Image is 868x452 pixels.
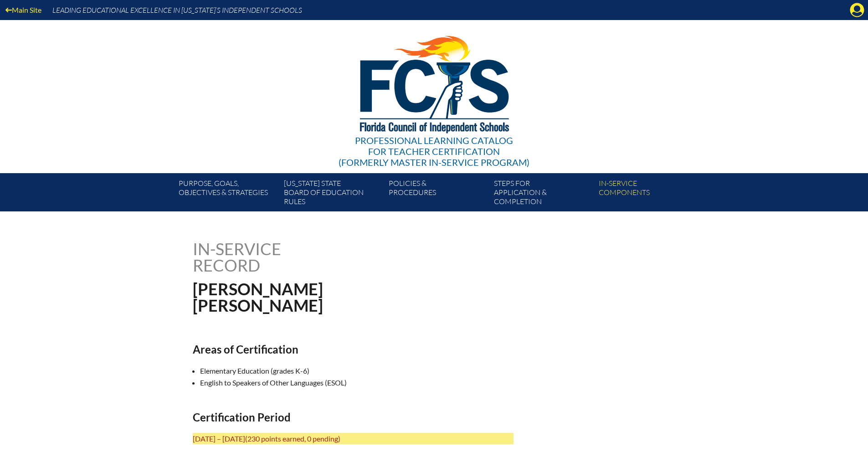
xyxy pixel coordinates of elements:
[193,281,492,313] h1: [PERSON_NAME] [PERSON_NAME]
[245,434,340,443] span: (230 points earned, 0 pending)
[193,241,376,273] h1: In-service record
[200,365,521,377] li: Elementary Education (grades K-6)
[385,177,490,211] a: Policies &Procedures
[490,177,595,211] a: Steps forapplication & completion
[340,20,528,144] img: FCISlogo221.eps
[200,377,521,389] li: English to Speakers of Other Languages (ESOL)
[193,411,514,424] h2: Certification Period
[339,135,529,168] div: Professional Learning Catalog (formerly Master In-service Program)
[595,177,700,211] a: In-servicecomponents
[280,177,385,211] a: [US_STATE] StateBoard of Education rules
[2,4,45,16] a: Main Site
[193,433,514,445] p: [DATE] – [DATE]
[175,177,280,211] a: Purpose, goals,objectives & strategies
[368,146,500,157] span: for Teacher Certification
[193,343,514,356] h2: Areas of Certification
[335,18,533,169] a: Professional Learning Catalog for Teacher Certification(formerly Master In-service Program)
[850,3,864,17] svg: Manage Account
